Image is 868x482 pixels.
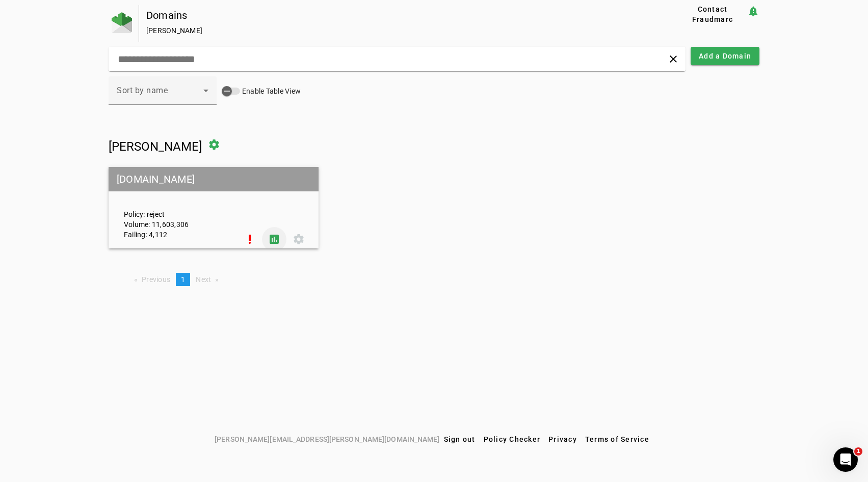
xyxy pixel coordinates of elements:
[181,275,185,283] span: 1
[691,47,759,65] button: Add a Domain
[747,5,759,17] mat-icon: notification_important
[146,10,645,20] div: Domains
[109,139,202,154] span: [PERSON_NAME]
[142,275,170,283] span: Previous
[116,176,238,240] div: Policy: reject Volume: 11,603,306 Failing: 4,112
[238,227,262,251] button: Set Up
[112,12,132,33] img: Fraudmarc Logo
[682,4,743,24] span: Contact Fraudmarc
[699,51,751,61] span: Add a Domain
[262,227,286,251] button: DMARC Report
[109,273,759,286] nav: Pagination
[444,435,476,443] span: Sign out
[109,167,319,191] mat-grid-tile-header: [DOMAIN_NAME]
[484,435,541,443] span: Policy Checker
[544,430,581,448] button: Privacy
[196,275,211,283] span: Next
[480,430,545,448] button: Policy Checker
[286,227,311,251] button: Settings
[109,5,759,42] app-page-header: Domains
[440,430,480,448] button: Sign out
[240,86,301,96] label: Enable Table View
[117,86,168,95] span: Sort by name
[215,434,439,445] span: [PERSON_NAME][EMAIL_ADDRESS][PERSON_NAME][DOMAIN_NAME]
[678,5,747,23] button: Contact Fraudmarc
[548,435,577,443] span: Privacy
[146,25,645,36] div: [PERSON_NAME]
[854,447,862,456] span: 1
[581,430,653,448] button: Terms of Service
[833,447,858,472] iframe: Intercom live chat
[585,435,649,443] span: Terms of Service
